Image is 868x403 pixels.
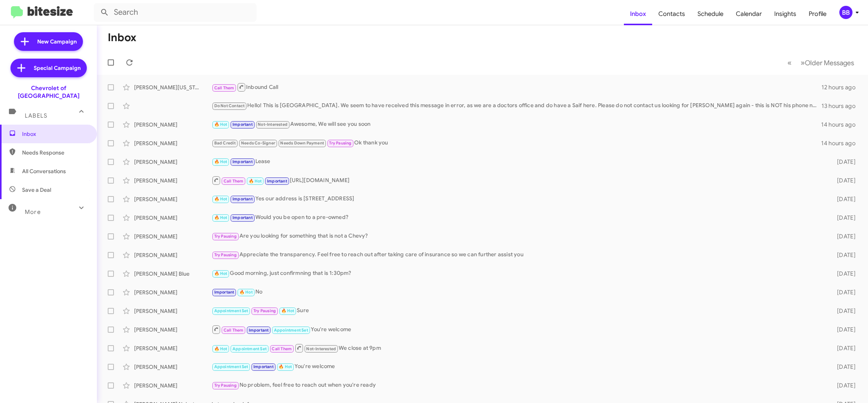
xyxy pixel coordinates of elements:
[212,306,823,315] div: Sure
[214,308,248,313] span: Appointment Set
[652,3,691,25] a: Contacts
[214,346,227,351] span: 🔥 Hot
[253,364,274,369] span: Important
[823,233,862,240] div: [DATE]
[214,271,227,276] span: 🔥 Hot
[272,346,292,351] span: Call Them
[214,364,248,369] span: Appointment Set
[833,6,859,19] button: BB
[281,308,294,313] span: 🔥 Hot
[22,167,66,175] span: All Conversations
[239,290,253,295] span: 🔥 Hot
[212,381,823,390] div: No problem, feel free to reach out when you're ready
[821,139,862,147] div: 14 hours ago
[821,121,862,129] div: 14 hours ago
[212,120,821,129] div: Awesome, We will see you soon
[134,121,212,129] div: [PERSON_NAME]
[823,344,862,352] div: [DATE]
[224,179,244,184] span: Call Them
[730,3,768,25] span: Calendar
[249,328,269,333] span: Important
[274,328,308,333] span: Appointment Set
[212,195,823,203] div: Yes our address is [STREET_ADDRESS]
[241,141,275,146] span: Needs Co-Signer
[787,58,792,68] span: «
[214,141,236,146] span: Bad Credit
[823,307,862,315] div: [DATE]
[34,64,81,72] span: Special Campaign
[624,3,652,25] a: Inbox
[214,215,227,220] span: 🔥 Hot
[134,214,212,222] div: [PERSON_NAME]
[10,59,87,77] a: Special Campaign
[212,175,823,185] div: [URL][DOMAIN_NAME]
[823,251,862,259] div: [DATE]
[212,232,823,241] div: Are you looking for something that is not a Chevy?
[25,112,47,119] span: Labels
[232,215,253,220] span: Important
[134,251,212,259] div: [PERSON_NAME]
[22,186,51,194] span: Save a Deal
[253,308,276,313] span: Try Pausing
[214,159,227,164] span: 🔥 Hot
[134,195,212,203] div: [PERSON_NAME]
[232,159,253,164] span: Important
[839,6,852,19] div: BB
[22,149,88,156] span: Needs Response
[691,3,730,25] a: Schedule
[214,103,245,108] span: Do Not Contact
[801,58,805,68] span: »
[214,196,227,201] span: 🔥 Hot
[768,3,803,25] span: Insights
[134,344,212,352] div: [PERSON_NAME]
[134,326,212,334] div: [PERSON_NAME]
[329,141,351,146] span: Try Pausing
[25,208,41,215] span: More
[212,157,823,166] div: Lease
[134,307,212,315] div: [PERSON_NAME]
[212,101,821,110] div: Hello! This is [GEOGRAPHIC_DATA]. We seem to have received this message in error, as we are a doc...
[214,383,237,388] span: Try Pausing
[306,346,336,351] span: Not-Interested
[232,196,253,201] span: Important
[212,288,823,297] div: No
[805,59,854,67] span: Older Messages
[214,234,237,239] span: Try Pausing
[232,346,267,351] span: Appointment Set
[134,288,212,296] div: [PERSON_NAME]
[823,382,862,389] div: [DATE]
[22,130,88,138] span: Inbox
[134,270,212,278] div: [PERSON_NAME] Blue
[134,177,212,184] div: [PERSON_NAME]
[212,269,823,278] div: Good morning, just confirmning that is 1:30pm?
[134,158,212,166] div: [PERSON_NAME]
[212,213,823,222] div: Would you be open to a pre-owned?
[796,55,859,71] button: Next
[803,3,833,25] a: Profile
[214,252,237,257] span: Try Pausing
[823,288,862,296] div: [DATE]
[94,3,257,22] input: Search
[823,195,862,203] div: [DATE]
[279,364,292,369] span: 🔥 Hot
[821,83,862,91] div: 12 hours ago
[214,85,234,90] span: Call Them
[214,290,234,295] span: Important
[823,326,862,334] div: [DATE]
[224,328,244,333] span: Call Them
[212,343,823,353] div: We close at 9pm
[232,122,253,127] span: Important
[214,122,227,127] span: 🔥 Hot
[212,325,823,334] div: You're welcome
[212,139,821,148] div: Ok thank you
[258,122,288,127] span: Not-Interested
[783,55,796,71] button: Previous
[267,179,287,184] span: Important
[108,31,136,44] h1: Inbox
[134,382,212,389] div: [PERSON_NAME]
[823,177,862,184] div: [DATE]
